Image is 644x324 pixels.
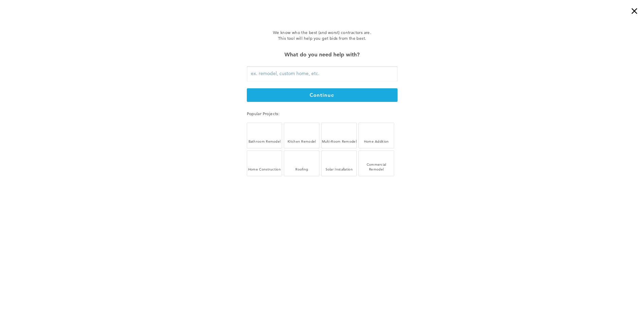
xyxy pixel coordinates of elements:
[213,30,431,41] div: We know who the best (and worst) contractors are. This tool will help you get bids from the best.
[284,167,319,172] div: Roofing
[247,167,282,172] div: Home Construction
[247,66,398,82] input: ex. remodel, custom home, etc.
[359,162,394,172] div: Commercial Remodel
[284,139,319,144] div: Kitchen Remodel
[359,139,394,144] div: Home Addition
[321,139,356,144] div: Multi-Room Remodel
[321,167,356,172] div: Solar Installation
[247,110,398,117] div: Popular Projects:
[247,88,398,102] button: continue
[247,139,282,144] div: Bathroom Remodel
[247,50,398,59] div: What do you need help with?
